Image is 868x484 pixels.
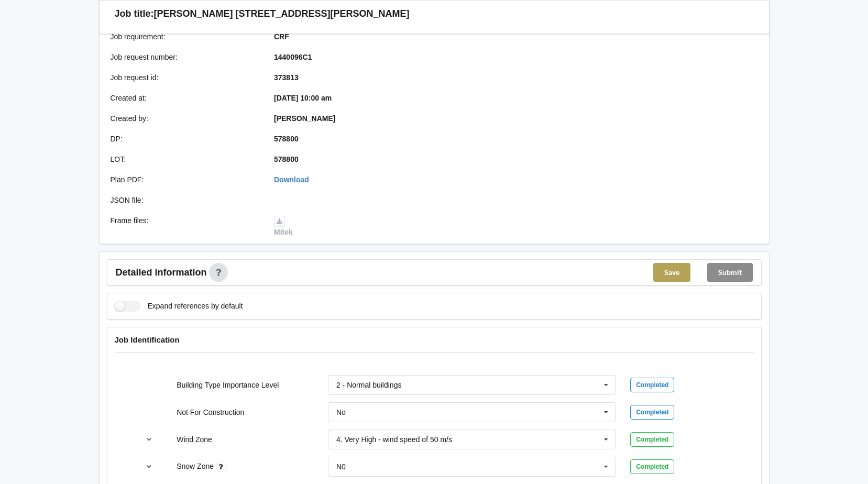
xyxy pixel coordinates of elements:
div: Job requirement : [103,31,267,42]
div: Created by : [103,113,267,124]
h3: [PERSON_NAME] [STREET_ADDRESS][PERSON_NAME] [154,8,410,20]
label: Expand references by default [115,301,243,312]
div: No [336,409,346,416]
button: reference-toggle [139,457,159,476]
div: LOT : [103,154,267,164]
b: [PERSON_NAME] [274,114,335,123]
b: 578800 [274,155,299,163]
div: Plan PDF : [103,174,267,185]
div: Completed [630,378,674,392]
label: Not For Construction [177,408,244,416]
b: CRF [274,32,289,41]
div: 4. Very High - wind speed of 50 m/s [336,436,452,443]
div: Job request number : [103,52,267,62]
span: Detailed information [116,268,207,277]
div: Completed [630,432,674,447]
div: DP : [103,134,267,144]
b: 1440096C1 [274,53,312,61]
label: Wind Zone [177,435,212,444]
h3: Job title: [115,8,154,20]
button: reference-toggle [139,430,159,449]
div: JSON file : [103,195,267,205]
b: 373813 [274,73,299,82]
a: Download [274,175,309,184]
div: Frame files : [103,215,267,237]
div: Completed [630,405,674,420]
h4: Job Identification [115,335,754,345]
div: Job request id : [103,72,267,83]
button: Save [653,263,690,282]
div: 2 - Normal buildings [336,381,402,389]
a: Mitek [274,216,293,236]
label: Snow Zone [177,462,216,470]
label: Building Type Importance Level [177,381,279,389]
div: Created at : [103,93,267,103]
div: Completed [630,459,674,474]
div: N0 [336,463,346,470]
b: 578800 [274,135,299,143]
b: [DATE] 10:00 am [274,94,332,102]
